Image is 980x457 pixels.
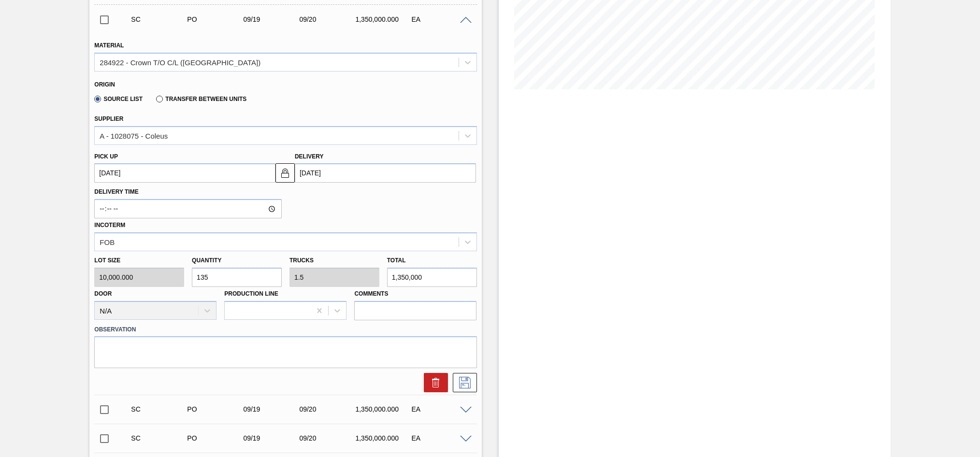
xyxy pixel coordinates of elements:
input: mm/dd/yyyy [94,163,275,183]
img: locked [279,167,291,179]
label: Lot size [94,254,184,268]
div: Purchase order [185,405,247,413]
div: EA [409,15,472,23]
label: Door [94,290,112,297]
div: Suggestion Created [129,405,191,413]
div: 1,350,000.000 [353,405,416,413]
div: FOB [100,238,115,246]
label: Transfer between Units [156,96,246,102]
label: Pick up [94,153,118,160]
div: Purchase order [185,15,247,23]
div: EA [409,405,472,413]
div: 1,350,000.000 [353,434,416,442]
div: 09/20/2025 [297,405,360,413]
label: Material [94,42,124,49]
div: 09/19/2025 [241,15,303,23]
label: Delivery [295,153,324,160]
label: Supplier [94,115,123,122]
div: Suggestion Created [129,434,191,442]
div: EA [409,434,472,442]
button: locked [275,163,295,183]
label: Origin [94,81,115,88]
div: 09/19/2025 [241,405,303,413]
label: Comments [354,287,476,301]
div: Suggestion Created [129,15,191,23]
label: Delivery Time [94,185,282,199]
input: mm/dd/yyyy [295,163,476,183]
div: 1,350,000.000 [353,15,416,23]
label: Source List [94,96,143,102]
div: 09/19/2025 [241,434,303,442]
div: Delete Suggestion [419,373,448,392]
div: 09/20/2025 [297,15,360,23]
label: Incoterm [94,222,125,228]
label: Observation [94,323,476,337]
label: Quantity [192,257,221,264]
label: Production Line [224,290,278,297]
label: Trucks [289,257,314,264]
label: Total [387,257,406,264]
div: 09/20/2025 [297,434,360,442]
div: Save Suggestion [448,373,477,392]
div: A - 1028075 - Coleus [100,131,168,140]
div: 284922 - Crown T/O C/L ([GEOGRAPHIC_DATA]) [100,58,260,66]
div: Purchase order [185,434,247,442]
